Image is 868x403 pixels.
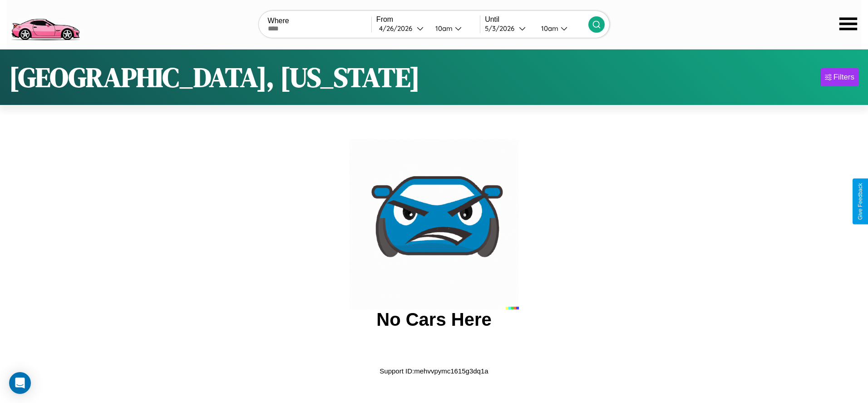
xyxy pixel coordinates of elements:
[379,24,417,33] div: 4 / 26 / 2026
[537,24,561,33] div: 10am
[534,24,588,33] button: 10am
[833,73,854,82] div: Filters
[485,24,519,33] div: 5 / 3 / 2026
[349,139,519,309] img: car
[7,5,84,43] img: logo
[268,17,371,25] label: Where
[485,15,588,24] label: Until
[431,24,455,33] div: 10am
[376,309,491,330] h2: No Cars Here
[9,59,420,96] h1: [GEOGRAPHIC_DATA], [US_STATE]
[857,183,863,220] div: Give Feedback
[376,15,480,24] label: From
[376,24,428,33] button: 4/26/2026
[428,24,480,33] button: 10am
[9,372,31,394] div: Open Intercom Messenger
[380,365,488,377] p: Support ID: mehvvpymc1615g3dq1a
[820,68,859,86] button: Filters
